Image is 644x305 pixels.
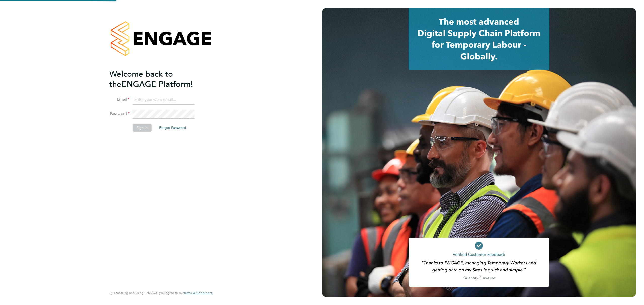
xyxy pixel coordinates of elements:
[109,69,208,89] h2: ENGAGE Platform!
[109,97,130,102] label: Email
[133,95,195,105] input: Enter your work email...
[133,124,152,132] button: Sign In
[155,124,190,132] button: Forgot Password
[109,291,213,295] span: By accessing and using ENGAGE you agree to our
[109,111,130,116] label: Password
[184,291,213,295] a: Terms & Conditions
[109,69,173,89] span: Welcome back to the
